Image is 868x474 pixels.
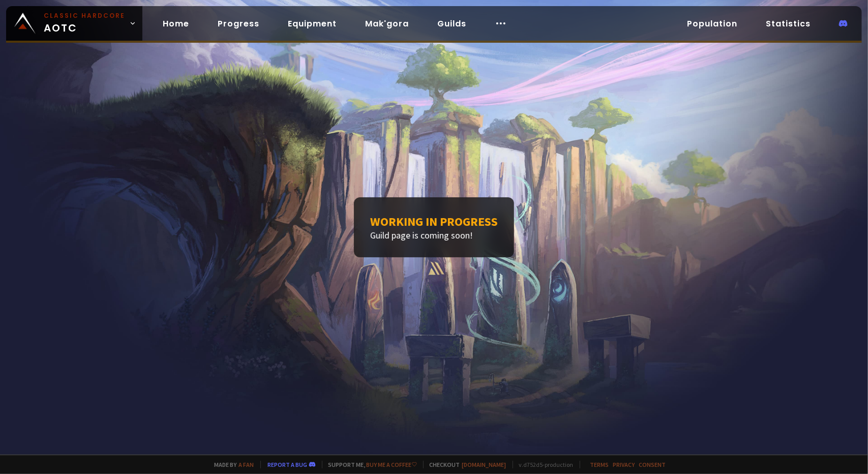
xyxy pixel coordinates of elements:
a: Consent [639,461,666,468]
a: Terms [590,461,609,468]
h1: Working in progress [370,214,498,229]
a: Guilds [429,13,474,34]
div: Guild page is coming soon! [354,197,514,257]
a: Classic HardcoreAOTC [6,6,142,41]
a: Home [155,13,197,34]
a: Equipment [280,13,345,34]
a: Report a bug [268,461,308,468]
a: Mak'gora [357,13,417,34]
a: Privacy [613,461,635,468]
span: AOTC [44,11,125,36]
span: Checkout [423,461,506,468]
a: a fan [239,461,254,468]
span: Made by [208,461,254,468]
a: Statistics [758,13,819,34]
span: v. d752d5 - production [513,461,574,468]
small: Classic Hardcore [44,11,125,20]
a: Population [679,13,745,34]
span: Support me, [322,461,417,468]
a: Progress [209,13,267,34]
a: [DOMAIN_NAME] [462,461,506,468]
a: Buy me a coffee [367,461,417,468]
